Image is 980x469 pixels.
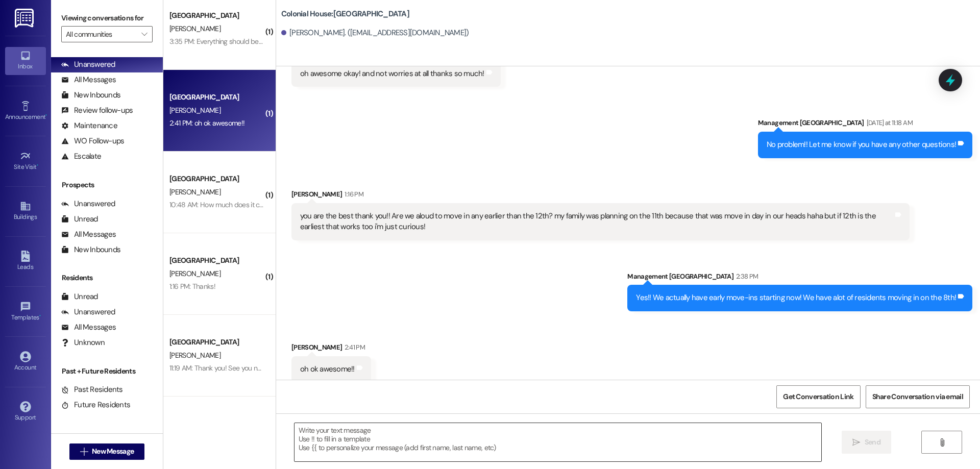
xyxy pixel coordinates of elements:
[51,366,163,377] div: Past + Future Residents
[169,351,220,360] span: [PERSON_NAME]
[169,24,220,33] span: [PERSON_NAME]
[5,398,46,426] a: Support
[342,342,364,353] div: 2:41 PM
[61,75,116,85] div: All Messages
[767,139,956,150] div: No problem!! Let me know if you have any other questions!
[169,200,328,209] div: 10:48 AM: How much does it come out to per month?
[61,307,115,317] div: Unanswered
[61,120,117,131] div: Maintenance
[300,211,893,233] div: you are the best thank you!! Are we aloud to move in any earlier than the 12th? my family was pla...
[758,117,972,132] div: Management [GEOGRAPHIC_DATA]
[5,298,46,326] a: Templates •
[169,174,264,184] div: [GEOGRAPHIC_DATA]
[61,337,105,348] div: Unknown
[636,292,956,303] div: Yes!! We actually have early move-ins starting now! We have alot of residents moving in on the 8th!
[61,10,153,26] label: Viewing conversations for
[61,400,130,410] div: Future Residents
[300,364,355,375] div: oh ok awesome!!
[61,291,98,302] div: Unread
[61,90,120,101] div: New Inbounds
[169,282,215,291] div: 1:16 PM: Thanks!
[169,255,264,266] div: [GEOGRAPHIC_DATA]
[864,117,913,128] div: [DATE] at 11:18 AM
[342,189,363,200] div: 1:16 PM
[852,438,860,447] i: 
[15,9,36,28] img: ResiDesk Logo
[281,9,409,19] b: Colonial House: [GEOGRAPHIC_DATA]
[872,391,963,402] span: Share Conversation via email
[169,118,244,128] div: 2:41 PM: oh ok awesome!!
[5,47,46,75] a: Inbox
[783,391,853,402] span: Get Conversation Link
[281,28,469,38] div: [PERSON_NAME]. ([EMAIL_ADDRESS][DOMAIN_NAME])
[61,136,124,146] div: WO Follow-ups
[733,271,758,282] div: 2:38 PM
[61,59,115,70] div: Unanswered
[291,189,910,203] div: [PERSON_NAME]
[169,106,220,115] span: [PERSON_NAME]
[39,312,41,319] span: •
[169,363,294,373] div: 11:19 AM: Thank you! See you next week!🙂
[51,180,163,190] div: Prospects
[169,337,264,348] div: [GEOGRAPHIC_DATA]
[5,147,46,175] a: Site Visit •
[865,437,880,448] span: Send
[169,269,220,278] span: [PERSON_NAME]
[80,448,88,456] i: 
[300,68,484,79] div: oh awesome okay! and not worries at all thanks so much!
[169,10,264,21] div: [GEOGRAPHIC_DATA]
[69,443,145,460] button: New Message
[45,112,47,119] span: •
[61,199,115,209] div: Unanswered
[842,431,891,454] button: Send
[37,162,38,169] span: •
[291,342,371,356] div: [PERSON_NAME]
[169,92,264,103] div: [GEOGRAPHIC_DATA]
[92,446,134,457] span: New Message
[61,322,116,333] div: All Messages
[5,198,46,225] a: Buildings
[61,244,120,255] div: New Inbounds
[938,438,946,447] i: 
[169,37,343,46] div: 3:35 PM: Everything should be paid for and signed now 👍
[61,105,133,116] div: Review follow-ups
[61,214,98,225] div: Unread
[66,26,136,42] input: All communities
[141,30,147,38] i: 
[61,384,123,395] div: Past Residents
[866,385,970,408] button: Share Conversation via email
[5,348,46,376] a: Account
[61,151,101,162] div: Escalate
[169,187,220,196] span: [PERSON_NAME]
[5,248,46,275] a: Leads
[776,385,860,408] button: Get Conversation Link
[61,229,116,240] div: All Messages
[627,271,972,285] div: Management [GEOGRAPHIC_DATA]
[51,273,163,283] div: Residents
